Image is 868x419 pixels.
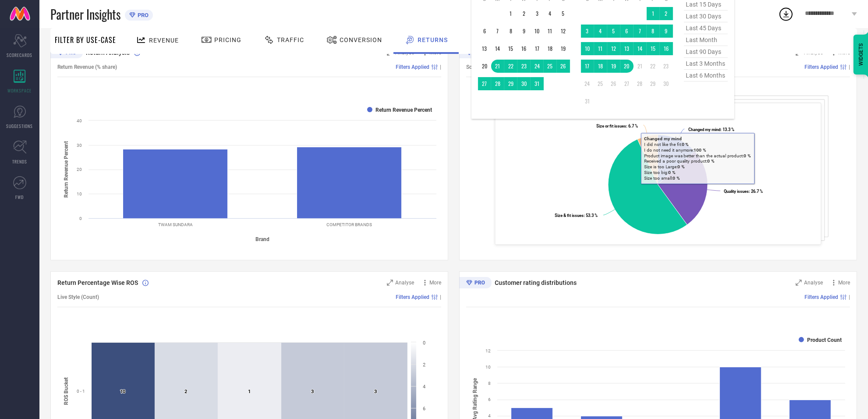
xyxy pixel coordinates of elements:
span: PRO [135,12,149,18]
text: 4 [488,413,491,418]
text: Return Revenue Percent [376,107,432,113]
td: Sat Jul 26 2025 [557,60,570,73]
span: Traffic [277,36,304,43]
text: 4 [423,384,425,390]
td: Tue Aug 05 2025 [607,25,620,38]
td: Fri Aug 29 2025 [647,77,660,90]
text: 2 [184,389,187,394]
td: Sat Jul 19 2025 [557,42,570,55]
tspan: Size or fit issues [596,124,626,128]
span: Filters Applied [804,64,838,70]
td: Wed Jul 23 2025 [517,60,531,73]
td: Sun Aug 24 2025 [581,77,594,90]
td: Wed Jul 30 2025 [517,77,531,90]
span: Partner Insights [50,5,120,23]
td: Tue Jul 22 2025 [504,60,517,73]
text: 40 [77,118,82,123]
td: Wed Aug 13 2025 [620,42,634,55]
td: Sun Jul 27 2025 [478,77,491,90]
tspan: ROS Bucket [63,377,69,405]
span: TRENDS [12,158,27,165]
tspan: Size & fit issues [555,213,584,218]
td: Fri Aug 22 2025 [647,60,660,73]
td: Wed Jul 16 2025 [517,42,531,55]
td: Thu Jul 03 2025 [531,7,544,20]
span: last 6 months [684,70,728,82]
span: Filters Applied [396,294,429,300]
td: Wed Jul 09 2025 [517,25,531,38]
div: Open download list [778,6,794,22]
td: Tue Aug 19 2025 [607,60,620,73]
span: Conversion [340,36,382,43]
text: 2 [423,362,425,368]
text: : 6.7 % [596,124,638,128]
td: Fri Jul 18 2025 [544,42,557,55]
span: | [849,294,850,300]
td: Fri Aug 15 2025 [647,42,660,55]
svg: Zoom [796,280,802,286]
td: Thu Jul 31 2025 [531,77,544,90]
td: Sun Jul 20 2025 [478,60,491,73]
text: 3 [374,389,377,394]
td: Tue Jul 15 2025 [504,42,517,55]
span: Customer rating distributions [495,279,577,286]
td: Sun Aug 03 2025 [581,25,594,38]
td: Thu Jul 24 2025 [531,60,544,73]
td: Sat Aug 02 2025 [660,7,673,20]
text: : 13.3 % [688,127,734,132]
td: Mon Jul 14 2025 [491,42,504,55]
span: More [838,280,850,286]
text: : 26.7 % [724,189,763,194]
tspan: Brand [255,236,269,242]
svg: Zoom [387,280,393,286]
text: 30 [77,143,82,148]
span: Return Revenue (% share) [57,64,117,70]
text: 12 [485,348,491,353]
td: Mon Aug 04 2025 [594,25,607,38]
span: SUGGESTIONS [7,123,33,129]
span: | [849,64,850,70]
text: 10 [120,389,125,394]
span: Filters Applied [804,294,838,300]
td: Sat Jul 05 2025 [557,7,570,20]
text: 10 [77,192,82,196]
text: 0 - 1 [77,389,85,394]
div: Premium [459,277,492,290]
td: Thu Aug 21 2025 [634,60,647,73]
text: 1 [248,389,251,394]
text: 20 [77,167,82,172]
span: FWD [16,194,24,200]
td: Wed Aug 20 2025 [620,60,634,73]
span: WORKSPACE [8,87,32,94]
span: Filters Applied [396,64,429,70]
td: Fri Jul 25 2025 [544,60,557,73]
td: Thu Aug 07 2025 [634,25,647,38]
td: Mon Jul 21 2025 [491,60,504,73]
td: Wed Aug 06 2025 [620,25,634,38]
span: More [429,280,441,286]
span: Analyse [395,280,414,286]
text: 0 [79,216,82,221]
td: Sun Aug 10 2025 [581,42,594,55]
td: Mon Aug 11 2025 [594,42,607,55]
text: : 53.3 % [555,213,598,218]
td: Sat Aug 30 2025 [660,77,673,90]
td: Sun Aug 17 2025 [581,60,594,73]
span: Analyse [804,280,823,286]
span: last 3 months [684,58,728,70]
span: last 90 days [684,46,728,58]
td: Thu Aug 28 2025 [634,77,647,90]
td: Sat Aug 23 2025 [660,60,673,73]
td: Wed Aug 27 2025 [620,77,634,90]
div: Premium [50,47,83,60]
td: Fri Aug 08 2025 [647,25,660,38]
text: Product Count [807,337,842,343]
span: SCORECARDS [7,52,33,58]
span: Pricing [214,36,241,43]
text: 10 [485,365,491,369]
text: 3 [311,389,314,394]
span: Revenue [149,37,179,44]
td: Wed Jul 02 2025 [517,7,531,20]
text: 8 [488,381,491,386]
tspan: Quality issues [724,189,749,194]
